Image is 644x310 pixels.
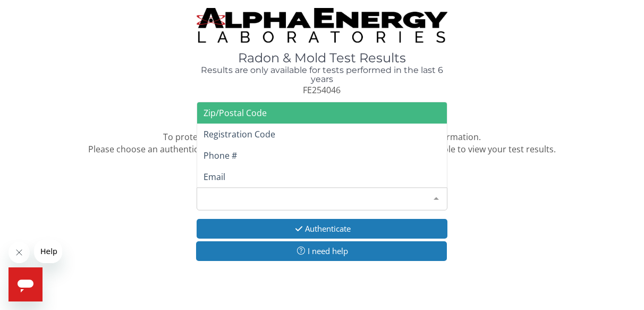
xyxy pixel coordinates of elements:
[196,241,447,261] button: I need help
[204,128,275,140] span: Registration Code
[88,131,556,155] span: To protect your confidential test results, we need to confirm some information. Please choose an ...
[204,107,267,119] span: Zip/Postal Code
[197,51,448,65] h1: Radon & Mold Test Results
[9,242,30,263] iframe: Close message
[204,171,225,183] span: Email
[197,8,448,43] img: TightCrop.jpg
[34,240,62,263] iframe: Message from company
[197,219,448,239] button: Authenticate
[197,66,448,84] h4: Results are only available for tests performed in the last 6 years
[204,150,237,161] span: Phone #
[303,84,341,96] span: FE254046
[9,267,43,301] iframe: Button to launch messaging window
